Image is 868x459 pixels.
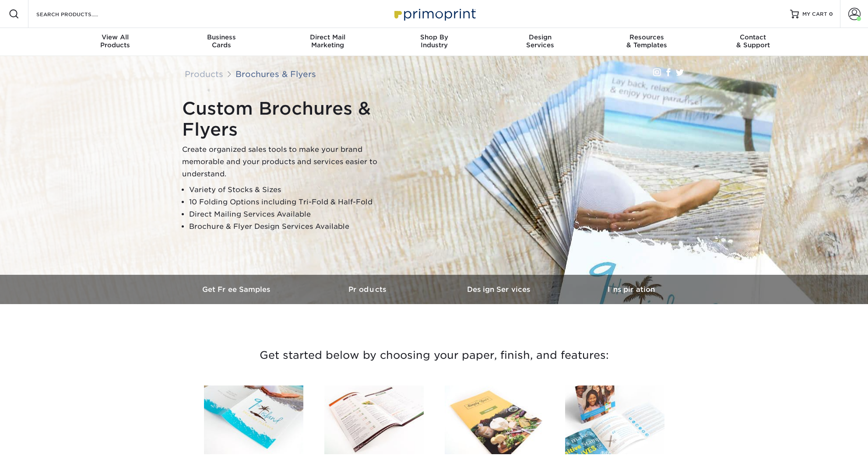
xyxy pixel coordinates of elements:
[182,98,401,140] h1: Custom Brochures & Flyers
[189,221,401,233] li: Brochure & Flyer Design Services Available
[168,33,274,49] div: Cards
[434,285,566,294] h3: Design Services
[182,144,401,180] p: Create organized sales tools to make your brand memorable and your products and services easier t...
[445,385,544,454] img: 100LB Gloss Cover<br/>w/ Aqueous Coating Brochures & Flyers
[189,196,401,208] li: 10 Folding Options including Tri-Fold & Half-Fold
[204,385,303,454] img: 100LB Gloss Book<br/>w/ Aqueous Coating Brochures & Flyers
[565,385,664,454] img: 100LB Gloss Book<br/>w/ Glossy UV Coating Brochures & Flyers
[487,33,594,49] div: Services
[381,33,487,41] span: Shop By
[700,33,806,49] div: & Support
[62,33,169,41] span: View All
[802,11,827,18] span: MY CART
[381,33,487,49] div: Industry
[594,28,700,56] a: Resources& Templates
[487,28,594,56] a: DesignServices
[168,28,274,56] a: BusinessCards
[594,33,700,41] span: Resources
[178,336,690,375] h3: Get started below by choosing your paper, finish, and features:
[35,9,121,19] input: SEARCH PRODUCTS.....
[566,285,697,294] h3: Inspiration
[594,33,700,49] div: & Templates
[324,385,424,454] img: 80LB Gloss Book<br/>w/ Aqueous Coating Brochures & Flyers
[829,11,833,17] span: 0
[62,28,169,56] a: View AllProducts
[487,33,594,41] span: Design
[566,275,697,304] a: Inspiration
[303,285,434,294] h3: Products
[274,33,381,49] div: Marketing
[434,275,566,304] a: Design Services
[168,33,274,41] span: Business
[700,33,806,41] span: Contact
[381,28,487,56] a: Shop ByIndustry
[172,275,303,304] a: Get Free Samples
[185,69,223,79] a: Products
[62,33,169,49] div: Products
[274,33,381,41] span: Direct Mail
[390,4,478,23] img: Primoprint
[274,28,381,56] a: Direct MailMarketing
[700,28,806,56] a: Contact& Support
[189,184,401,196] li: Variety of Stocks & Sizes
[172,285,303,294] h3: Get Free Samples
[189,208,401,221] li: Direct Mailing Services Available
[303,275,434,304] a: Products
[235,69,316,79] a: Brochures & Flyers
